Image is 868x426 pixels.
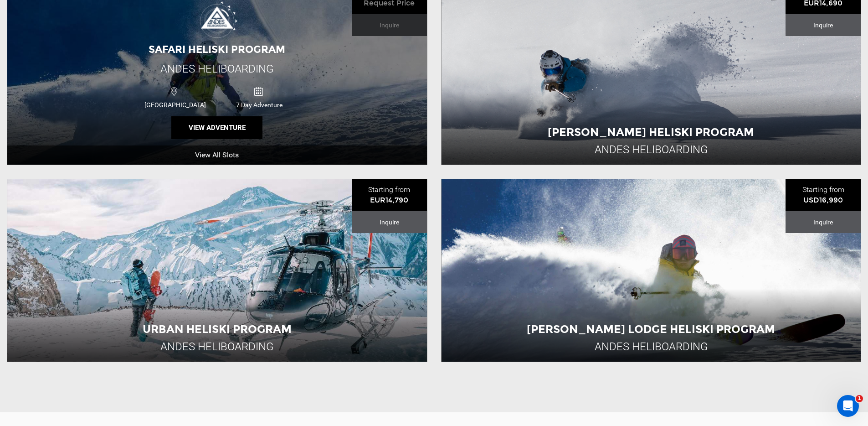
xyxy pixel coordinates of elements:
[149,43,285,56] span: Safari Heliski Program
[133,101,217,109] span: [GEOGRAPHIC_DATA]
[217,101,301,109] span: 7 Day Adventure
[171,116,262,139] button: View Adventure
[856,395,863,402] span: 1
[160,62,273,75] span: Andes Heliboarding
[197,1,237,38] img: images
[837,395,859,417] iframe: Intercom live chat
[7,145,427,165] a: View All Slots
